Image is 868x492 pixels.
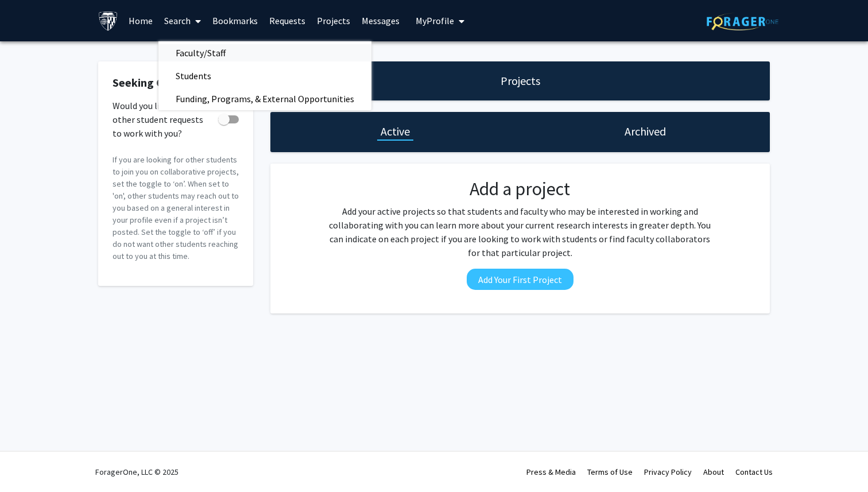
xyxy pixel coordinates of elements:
[381,123,410,140] h1: Active
[735,467,773,477] a: Contact Us
[416,15,454,26] span: My Profile
[263,1,311,41] a: Requests
[707,13,778,30] img: ForagerOne Logo
[158,41,243,64] span: Faculty/Staff
[113,76,239,90] h2: Seeking Collaborators?
[113,154,239,262] p: If you are looking for other students to join you on collaborative projects, set the toggle to ‘o...
[158,87,371,110] span: Funding, Programs, & External Opportunities
[526,467,576,477] a: Press & Media
[467,269,573,290] button: Add Your First Project
[158,67,371,84] a: Students
[158,64,228,87] span: Students
[158,44,371,61] a: Faculty/Staff
[703,467,724,477] a: About
[207,1,263,41] a: Bookmarks
[158,1,207,41] a: Search
[325,178,715,200] h2: Add a project
[644,467,692,477] a: Privacy Policy
[356,1,405,41] a: Messages
[325,204,715,259] p: Add your active projects so that students and faculty who may be interested in working and collab...
[158,90,371,107] a: Funding, Programs, & External Opportunities
[501,73,540,89] h1: Projects
[123,1,158,41] a: Home
[9,440,49,483] iframe: Chat
[625,123,666,140] h1: Archived
[95,452,179,492] div: ForagerOne, LLC © 2025
[113,99,214,140] span: Would you like to receive other student requests to work with you?
[587,467,633,477] a: Terms of Use
[311,1,356,41] a: Projects
[98,11,118,31] img: Johns Hopkins University Logo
